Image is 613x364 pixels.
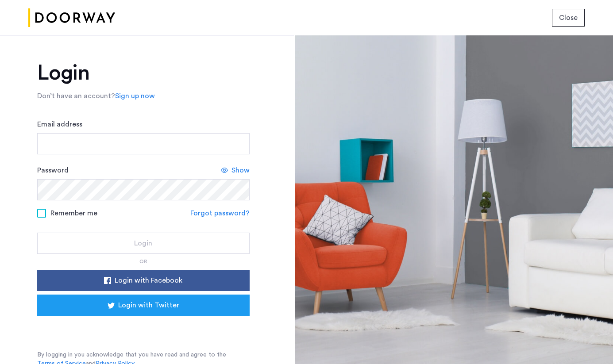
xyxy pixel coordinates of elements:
[37,165,69,176] label: Password
[552,9,585,27] button: button
[231,165,250,176] span: Show
[37,119,82,130] label: Email address
[115,275,182,286] span: Login with Facebook
[28,1,115,34] img: logo
[559,12,578,23] span: Close
[37,233,250,254] button: button
[50,208,97,218] span: Remember me
[190,208,250,218] a: Forgot password?
[134,238,152,249] span: Login
[37,295,250,316] button: button
[37,92,115,100] span: Don’t have an account?
[37,62,250,84] h1: Login
[139,259,147,264] span: or
[37,270,250,291] button: button
[115,91,155,101] a: Sign up now
[118,300,179,310] span: Login with Twitter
